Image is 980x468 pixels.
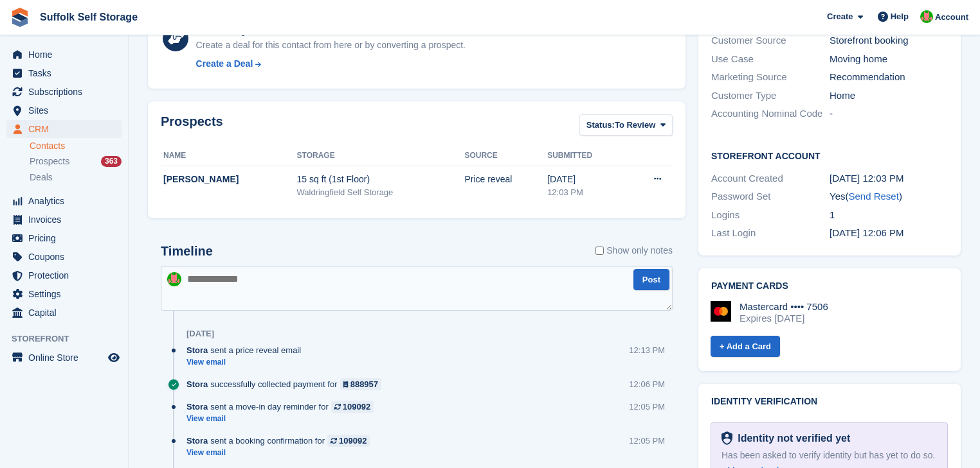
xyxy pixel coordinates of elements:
div: Yes [830,189,948,204]
div: Expires [DATE] [740,313,828,324]
div: Create a Deal [196,57,253,71]
span: Create [827,10,853,23]
div: Create a deal for this contact from here or by converting a prospect. [196,39,466,52]
span: Subscriptions [28,83,105,101]
a: menu [6,229,122,247]
span: Prospects [30,155,69,168]
a: menu [6,101,122,119]
a: Suffolk Self Storage [35,6,143,28]
div: 15 sq ft (1st Floor) [297,173,465,186]
div: Price reveal [464,173,547,186]
span: Status: [586,119,615,132]
div: Last Login [711,226,830,241]
span: Stora [186,378,208,390]
h2: Storefront Account [711,149,948,162]
div: Accounting Nominal Code [711,107,830,121]
div: sent a price reveal email [186,344,307,356]
span: Account [935,11,968,24]
div: successfully collected payment for [186,378,388,390]
h2: Prospects [161,114,223,138]
span: ( ) [845,191,902,202]
th: Name [161,146,297,166]
time: 2025-09-19 11:06:06 UTC [830,227,904,238]
span: Online Store [28,349,105,367]
div: Logins [711,208,830,223]
span: Sites [28,101,105,119]
h2: Payment cards [711,281,948,291]
a: Preview store [106,350,122,365]
div: [DATE] 12:03 PM [830,171,948,186]
img: Identity Verification Ready [721,431,732,446]
div: 1 [830,208,948,223]
a: menu [6,266,122,284]
span: Stora [186,435,208,447]
img: David Caucutt [167,272,181,286]
div: Moving home [830,52,948,67]
input: Show only notes [595,244,604,257]
div: 12:06 PM [629,378,665,390]
div: - [830,107,948,121]
span: Stora [186,401,208,413]
a: menu [6,211,122,229]
div: Use Case [711,52,830,67]
div: Home [830,89,948,103]
a: menu [6,285,122,303]
div: Waldringfield Self Storage [297,186,465,199]
div: Mastercard •••• 7506 [740,301,828,313]
div: [DATE] [547,173,626,186]
a: 109092 [327,435,370,447]
th: Source [464,146,547,166]
a: menu [6,83,122,101]
div: Marketing Source [711,70,830,85]
div: 109092 [343,401,370,413]
span: Protection [28,266,105,284]
div: 12:05 PM [629,401,665,413]
div: 888957 [350,378,378,390]
a: Contacts [30,140,122,152]
div: 12:03 PM [547,186,626,199]
div: Recommendation [830,70,948,85]
div: 12:13 PM [629,344,665,356]
span: Tasks [28,64,105,82]
div: 363 [101,156,122,167]
div: Account Created [711,171,830,186]
a: menu [6,349,122,367]
a: View email [186,413,380,424]
span: Capital [28,304,105,322]
a: menu [6,304,122,322]
h2: Timeline [161,244,213,259]
span: To Review [615,119,655,132]
div: Storefront booking [830,33,948,48]
th: Submitted [547,146,626,166]
img: stora-icon-8386f47178a22dfd0bd8f6a31ec36ba5ce8667c1dd55bd0f319d3a0aa187defe.svg [10,8,30,27]
span: Deals [30,171,53,184]
a: Send Reset [848,191,898,202]
span: Analytics [28,192,105,210]
a: + Add a Card [711,336,780,357]
a: menu [6,64,122,82]
div: [PERSON_NAME] [163,173,297,186]
a: Deals [30,171,122,184]
a: View email [186,357,307,368]
span: CRM [28,120,105,138]
span: Stora [186,344,208,356]
div: Customer Source [711,33,830,48]
a: 109092 [331,401,374,413]
a: Prospects 363 [30,155,122,168]
label: Show only notes [595,244,673,257]
div: Identity not verified yet [732,431,850,446]
span: Invoices [28,211,105,229]
a: menu [6,46,122,64]
div: [DATE] [186,329,214,339]
img: David Caucutt [920,10,933,23]
div: 109092 [339,435,367,447]
a: menu [6,192,122,210]
div: Has been asked to verify identity but has yet to do so. [721,449,937,462]
span: Settings [28,285,105,303]
span: Coupons [28,248,105,266]
a: Create a Deal [196,57,466,71]
th: Storage [297,146,465,166]
a: menu [6,120,122,138]
a: 888957 [340,378,382,390]
div: sent a move-in day reminder for [186,401,380,413]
